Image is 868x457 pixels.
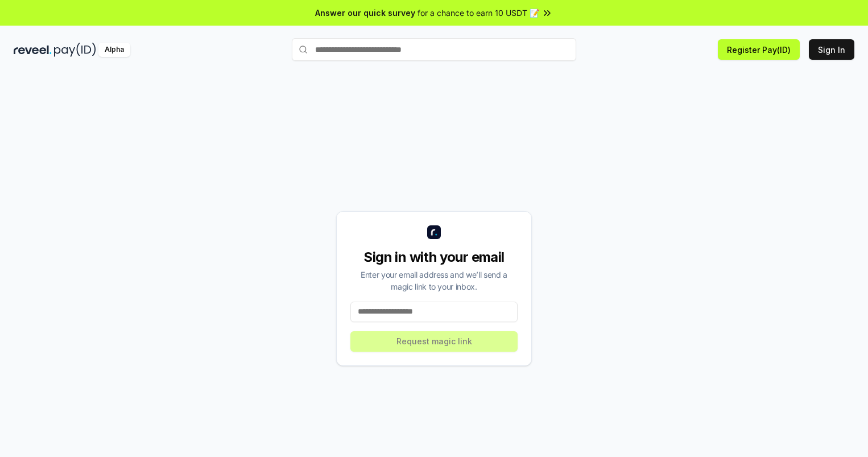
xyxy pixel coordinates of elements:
button: Register Pay(ID) [718,39,800,60]
img: reveel_dark [14,43,52,57]
div: Enter your email address and we’ll send a magic link to your inbox. [350,269,518,293]
img: logo_small [427,225,441,239]
span: for a chance to earn 10 USDT 📝 [418,7,539,19]
span: Answer our quick survey [315,7,415,19]
button: Sign In [809,39,854,60]
div: Sign in with your email [350,248,518,266]
div: Alpha [98,43,130,57]
img: pay_id [54,43,96,57]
